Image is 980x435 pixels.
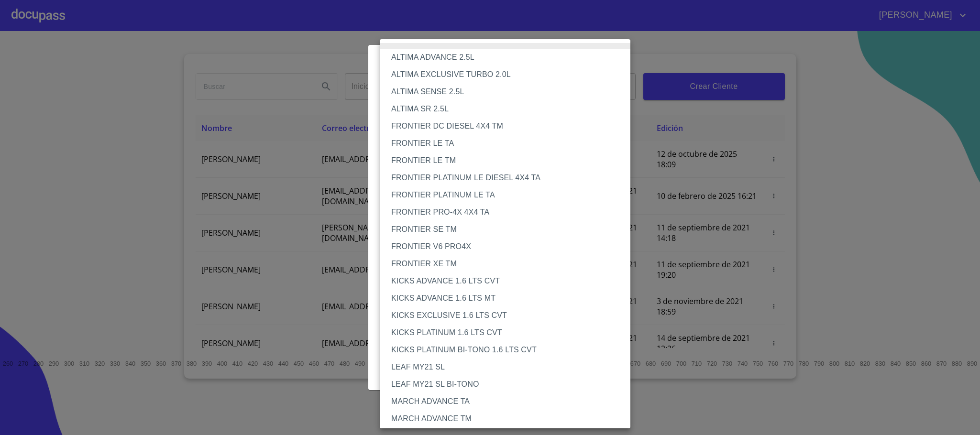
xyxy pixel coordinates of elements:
[380,376,641,393] li: LEAF MY21 SL BI-TONO
[380,135,641,152] li: FRONTIER LE TA
[380,118,641,135] li: FRONTIER DC DIESEL 4X4 TM
[380,152,641,169] li: FRONTIER LE TM
[380,393,641,410] li: MARCH ADVANCE TA
[380,204,641,221] li: FRONTIER PRO-4X 4X4 TA
[380,272,641,290] li: KICKS ADVANCE 1.6 LTS CVT
[380,255,641,272] li: FRONTIER XE TM
[380,238,641,255] li: FRONTIER V6 PRO4X
[380,186,641,204] li: FRONTIER PLATINUM LE TA
[380,307,641,324] li: KICKS EXCLUSIVE 1.6 LTS CVT
[380,324,641,341] li: KICKS PLATINUM 1.6 LTS CVT
[380,49,641,66] li: ALTIMA ADVANCE 2.5L
[380,169,641,186] li: FRONTIER PLATINUM LE DIESEL 4X4 TA
[380,66,641,83] li: ALTIMA EXCLUSIVE TURBO 2.0L
[380,221,641,238] li: FRONTIER SE TM
[380,83,641,100] li: ALTIMA SENSE 2.5L
[380,100,641,118] li: ALTIMA SR 2.5L
[380,410,641,427] li: MARCH ADVANCE TM
[380,359,641,376] li: LEAF MY21 SL
[380,290,641,307] li: KICKS ADVANCE 1.6 LTS MT
[380,341,641,359] li: KICKS PLATINUM BI-TONO 1.6 LTS CVT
